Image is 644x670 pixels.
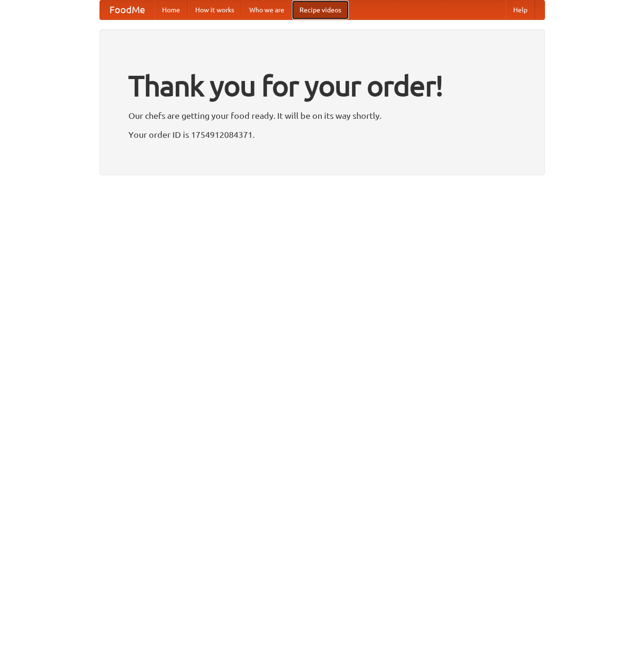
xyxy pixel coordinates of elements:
[506,0,535,19] a: Help
[100,0,154,19] a: FoodMe
[242,0,292,19] a: Who we are
[154,0,188,19] a: Home
[128,108,516,123] p: Our chefs are getting your food ready. It will be on its way shortly.
[128,63,516,108] h1: Thank you for your order!
[188,0,242,19] a: How it works
[292,0,349,19] a: Recipe videos
[128,127,516,142] p: Your order ID is 1754912084371.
